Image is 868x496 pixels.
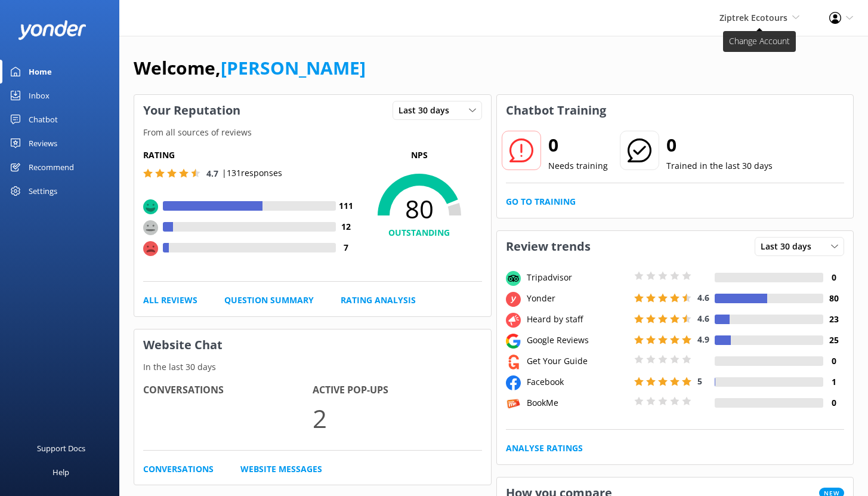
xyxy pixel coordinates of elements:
[29,131,57,155] div: Reviews
[524,396,631,409] div: BookMe
[29,84,50,107] div: Inbox
[240,463,322,476] a: Website Messages
[52,460,69,484] div: Help
[134,126,491,139] p: From all sources of reviews
[341,294,416,307] a: Rating Analysis
[524,271,631,284] div: Tripadvisor
[221,56,366,80] a: [PERSON_NAME]
[313,383,482,398] h4: Active Pop-ups
[29,179,57,203] div: Settings
[18,20,87,40] img: yonder-white-logo.png
[823,396,844,409] h4: 0
[524,292,631,305] div: Yonder
[666,159,773,172] p: Trained in the last 30 days
[719,12,787,23] span: Ziptrek Ecotours
[29,60,52,84] div: Home
[336,241,357,254] h4: 7
[697,313,709,324] span: 4.6
[357,226,482,239] h4: OUTSTANDING
[134,329,491,361] h3: Website Chat
[336,220,357,233] h4: 12
[313,398,482,438] p: 2
[524,334,631,347] div: Google Reviews
[206,168,218,179] span: 4.7
[29,155,74,179] div: Recommend
[823,292,844,305] h4: 80
[524,375,631,389] div: Facebook
[823,355,844,368] h4: 0
[29,107,58,131] div: Chatbot
[761,240,818,253] span: Last 30 days
[222,167,282,180] p: | 131 responses
[823,313,844,326] h4: 23
[143,149,357,162] h5: Rating
[143,383,313,398] h4: Conversations
[37,436,85,460] div: Support Docs
[336,199,357,212] h4: 111
[134,95,249,126] h3: Your Reputation
[506,442,583,455] a: Analyse Ratings
[497,231,600,262] h3: Review trends
[524,313,631,326] div: Heard by staff
[143,294,197,307] a: All Reviews
[697,292,709,303] span: 4.6
[357,194,482,224] span: 80
[548,159,608,172] p: Needs training
[697,334,709,345] span: 4.9
[357,149,482,162] p: NPS
[143,463,214,476] a: Conversations
[823,375,844,389] h4: 1
[224,294,314,307] a: Question Summary
[823,334,844,347] h4: 25
[548,131,608,159] h2: 0
[134,54,366,82] h1: Welcome,
[399,104,456,117] span: Last 30 days
[666,131,773,159] h2: 0
[697,375,702,387] span: 5
[506,195,576,208] a: Go to Training
[134,361,491,374] p: In the last 30 days
[524,355,631,368] div: Get Your Guide
[497,95,615,126] h3: Chatbot Training
[823,271,844,284] h4: 0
